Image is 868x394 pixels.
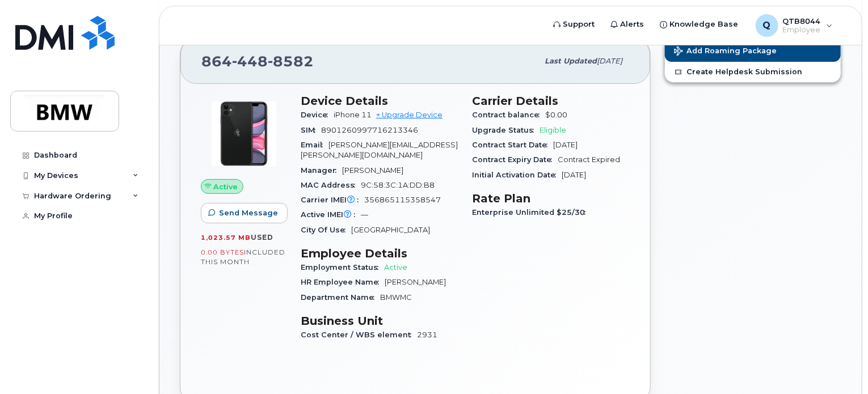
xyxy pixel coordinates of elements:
a: Support [546,13,603,36]
span: $0.00 [545,111,567,119]
span: Contract Expired [558,155,620,164]
span: Carrier IMEI [301,196,364,204]
a: Knowledge Base [652,13,747,36]
span: City Of Use [301,226,351,234]
a: Alerts [603,13,652,36]
span: Active IMEI [301,210,361,219]
span: 2931 [417,331,437,339]
span: Contract balance [472,111,545,119]
span: [PERSON_NAME] [385,278,446,286]
span: Cost Center / WBS element [301,331,417,339]
span: HR Employee Name [301,278,385,286]
span: Contract Start Date [472,141,553,149]
span: Active [214,181,238,192]
span: [PERSON_NAME] [342,166,403,175]
span: Contract Expiry Date [472,155,558,164]
span: 864 [201,53,314,70]
img: iPhone_11.jpg [210,100,278,168]
span: [DATE] [562,171,586,179]
span: Last updated [545,57,597,65]
span: Employee [783,26,821,35]
span: Send Message [219,207,278,218]
span: Department Name [301,293,380,302]
span: Enterprise Unlimited $25/30 [472,208,591,217]
h3: Employee Details [301,247,458,260]
span: 8901260997716213346 [321,126,418,134]
span: [PERSON_NAME][EMAIL_ADDRESS][PERSON_NAME][DOMAIN_NAME] [301,141,458,159]
span: Eligible [540,126,566,134]
span: Device [301,111,334,119]
a: Create Helpdesk Submission [665,62,841,82]
span: [GEOGRAPHIC_DATA] [351,226,430,234]
h3: Business Unit [301,314,458,328]
span: used [251,233,273,242]
span: Email [301,141,328,149]
span: Knowledge Base [670,19,739,30]
button: Add Roaming Package [665,39,841,62]
span: iPhone 11 [334,111,372,119]
span: Support [563,19,595,30]
span: 9C:58:3C:1A:DD:B8 [361,181,435,189]
a: + Upgrade Device [376,111,443,119]
span: included this month [201,248,285,266]
span: Alerts [621,19,644,30]
span: Manager [301,166,342,175]
span: — [361,210,368,219]
span: 356865115358547 [364,196,441,204]
span: 8582 [268,53,314,70]
span: Employment Status [301,263,384,272]
h3: Rate Plan [472,192,630,205]
h3: Device Details [301,94,458,108]
span: 0.00 Bytes [201,248,244,256]
div: QTB8044 [748,14,841,37]
span: [DATE] [553,141,578,149]
iframe: Messenger Launcher [819,345,859,385]
span: Initial Activation Date [472,171,562,179]
span: Active [384,263,407,272]
span: BMWMC [380,293,412,302]
span: Upgrade Status [472,126,540,134]
h3: Carrier Details [472,94,630,108]
span: 1,023.57 MB [201,234,251,242]
span: MAC Address [301,181,361,189]
span: QTB8044 [783,16,821,26]
span: [DATE] [597,57,622,65]
span: SIM [301,126,321,134]
span: 448 [232,53,268,70]
span: Add Roaming Package [674,46,777,57]
button: Send Message [201,203,288,223]
span: Q [763,19,771,32]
